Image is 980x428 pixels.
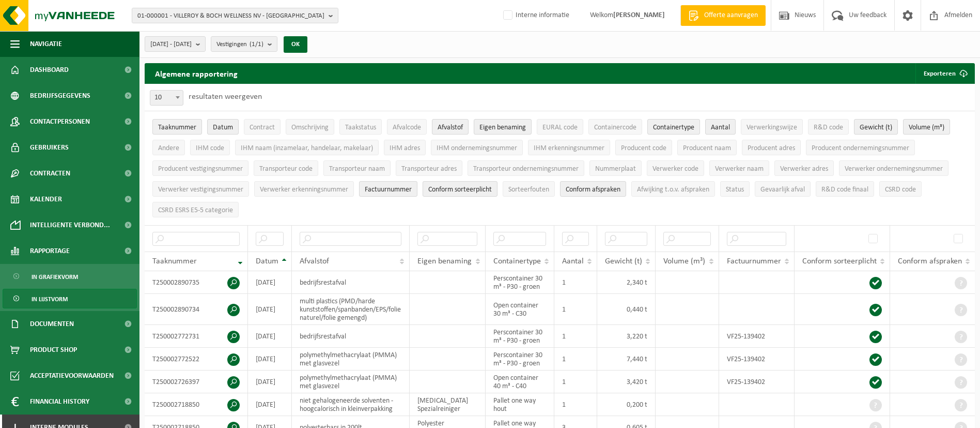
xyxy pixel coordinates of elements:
[711,124,730,131] span: Aantal
[30,109,90,135] span: Contactpersonen
[292,348,410,371] td: polymethylmethacrylaat (PMMA) met glasvezel
[190,140,230,155] button: IHM codeIHM code: Activate to sort
[248,294,292,325] td: [DATE]
[359,181,417,197] button: FactuurnummerFactuurnummer: Activate to sort
[244,119,281,135] button: ContractContract: Activate to sort
[30,186,62,212] span: Kalender
[814,124,843,131] span: R&D code
[486,348,554,371] td: Perscontainer 30 m³ - P30 - groen
[3,267,137,286] a: In grafiekvorm
[158,206,233,214] span: CSRD ESRS E5-5 categorie
[597,271,656,294] td: 2,340 t
[808,119,849,135] button: R&D codeR&amp;D code: Activate to sort
[158,186,243,194] span: Verwerker vestigingsnummer
[821,186,868,194] span: R&D code finaal
[595,165,636,173] span: Nummerplaat
[256,257,278,265] span: Datum
[806,140,915,155] button: Producent ondernemingsnummerProducent ondernemingsnummer: Activate to sort
[474,119,532,135] button: Eigen benamingEigen benaming: Activate to sort
[30,57,69,83] span: Dashboard
[152,181,249,197] button: Verwerker vestigingsnummerVerwerker vestigingsnummer: Activate to sort
[428,186,492,194] span: Conform sorteerplicht
[597,325,656,348] td: 3,220 t
[345,124,376,131] span: Taakstatus
[152,119,202,135] button: TaaknummerTaaknummer: Activate to remove sorting
[780,165,828,173] span: Verwerker adres
[432,119,469,135] button: AfvalstofAfvalstof: Activate to sort
[554,325,597,348] td: 1
[254,181,354,197] button: Verwerker erkenningsnummerVerwerker erkenningsnummer: Activate to sort
[291,124,329,131] span: Omschrijving
[30,311,74,337] span: Documenten
[898,257,962,265] span: Conform afspraken
[437,144,517,152] span: IHM ondernemingsnummer
[250,124,275,131] span: Contract
[909,124,944,131] span: Volume (m³)
[542,124,578,131] span: EURAL code
[286,119,334,135] button: OmschrijvingOmschrijving: Activate to sort
[396,160,462,176] button: Transporteur adresTransporteur adres: Activate to sort
[588,119,642,135] button: ContainercodeContainercode: Activate to sort
[597,348,656,371] td: 7,440 t
[292,271,410,294] td: bedrijfsrestafval
[812,144,909,152] span: Producent ondernemingsnummer
[613,11,665,19] strong: [PERSON_NAME]
[211,36,277,52] button: Vestigingen(1/1)
[260,186,348,194] span: Verwerker erkenningsnummer
[597,371,656,393] td: 3,420 t
[30,363,114,389] span: Acceptatievoorwaarden
[774,160,834,176] button: Verwerker adresVerwerker adres: Activate to sort
[594,124,636,131] span: Containercode
[637,186,709,194] span: Afwijking t.o.v. afspraken
[32,289,68,309] span: In lijstvorm
[680,5,766,26] a: Offerte aanvragen
[292,371,410,393] td: polymethylmethacrylaat (PMMA) met glasvezel
[554,294,597,325] td: 1
[329,165,385,173] span: Transporteur naam
[720,181,750,197] button: StatusStatus: Activate to sort
[860,124,892,131] span: Gewicht (t)
[742,140,801,155] button: Producent adresProducent adres: Activate to sort
[755,181,811,197] button: Gevaarlijk afval : Activate to sort
[501,8,569,23] label: Interne informatie
[726,186,744,194] span: Status
[468,160,584,176] button: Transporteur ondernemingsnummerTransporteur ondernemingsnummer : Activate to sort
[248,371,292,393] td: [DATE]
[207,119,239,135] button: DatumDatum: Activate to sort
[486,294,554,325] td: Open container 30 m³ - C30
[431,140,523,155] button: IHM ondernemingsnummerIHM ondernemingsnummer: Activate to sort
[300,257,329,265] span: Afvalstof
[132,8,338,23] button: 01-000001 - VILLEROY & BOCH WELLNESS NV - [GEOGRAPHIC_DATA]
[677,140,737,155] button: Producent naamProducent naam: Activate to sort
[30,337,77,363] span: Product Shop
[709,160,769,176] button: Verwerker naamVerwerker naam: Activate to sort
[915,63,974,84] button: Exporteren
[534,144,604,152] span: IHM erkenningsnummer
[30,31,62,57] span: Navigatie
[486,271,554,294] td: Perscontainer 30 m³ - P30 - groen
[854,119,898,135] button: Gewicht (t)Gewicht (t): Activate to sort
[503,181,555,197] button: SorteerfoutenSorteerfouten: Activate to sort
[145,393,248,416] td: T250002718850
[365,186,412,194] span: Factuurnummer
[235,140,379,155] button: IHM naam (inzamelaar, handelaar, makelaar)IHM naam (inzamelaar, handelaar, makelaar): Activate to...
[384,140,426,155] button: IHM adresIHM adres: Activate to sort
[248,325,292,348] td: [DATE]
[145,63,248,84] h2: Algemene rapportering
[3,289,137,308] a: In lijstvorm
[486,371,554,393] td: Open container 40 m³ - C40
[248,271,292,294] td: [DATE]
[647,119,700,135] button: ContainertypeContainertype: Activate to sort
[528,140,610,155] button: IHM erkenningsnummerIHM erkenningsnummer: Activate to sort
[145,36,206,52] button: [DATE] - [DATE]
[885,186,916,194] span: CSRD code
[393,124,421,131] span: Afvalcode
[254,160,318,176] button: Transporteur codeTransporteur code: Activate to sort
[438,124,463,131] span: Afvalstof
[597,393,656,416] td: 0,200 t
[663,257,705,265] span: Volume (m³)
[150,37,192,52] span: [DATE] - [DATE]
[605,257,642,265] span: Gewicht (t)
[158,165,243,173] span: Producent vestigingsnummer
[417,257,472,265] span: Eigen benaming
